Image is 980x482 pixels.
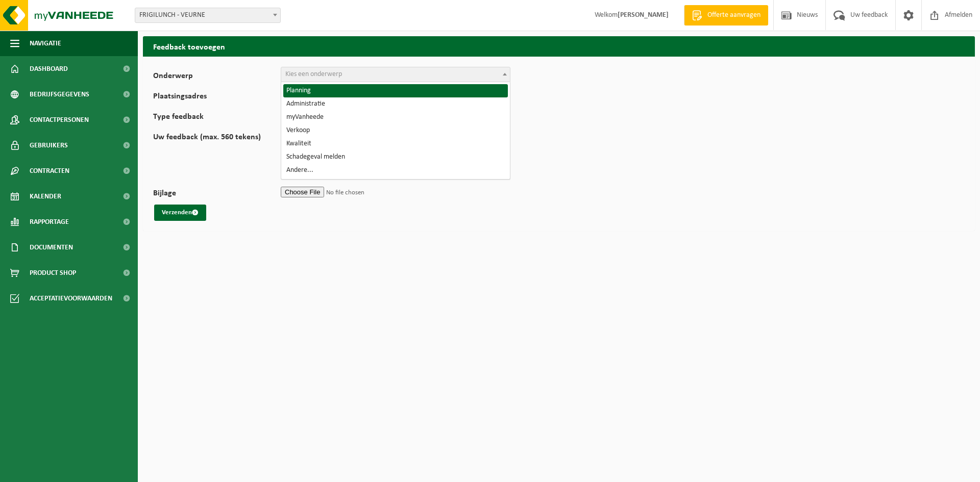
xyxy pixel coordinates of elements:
[153,189,281,199] label: Bijlage
[30,107,89,133] span: Contactpersonen
[283,97,508,111] li: Administratie
[283,150,508,164] li: Schadegeval melden
[283,111,508,124] li: myVanheede
[153,92,281,103] label: Plaatsingsadres
[30,209,69,235] span: Rapportage
[135,8,280,22] span: FRIGILUNCH - VEURNE
[283,84,508,97] li: Planning
[285,70,342,78] span: Kies een onderwerp
[135,8,281,23] span: FRIGILUNCH - VEURNE
[30,82,89,107] span: Bedrijfsgegevens
[153,113,281,123] label: Type feedback
[30,184,61,209] span: Kalender
[154,205,206,221] button: Verzenden
[684,5,768,26] a: Offerte aanvragen
[283,137,508,150] li: Kwaliteit
[283,164,508,177] li: Andere...
[143,36,975,56] h2: Feedback toevoegen
[153,133,281,179] label: Uw feedback (max. 560 tekens)
[30,235,73,260] span: Documenten
[30,31,61,56] span: Navigatie
[30,158,69,184] span: Contracten
[283,124,508,137] li: Verkoop
[30,133,68,158] span: Gebruikers
[153,72,281,82] label: Onderwerp
[705,10,763,20] span: Offerte aanvragen
[618,11,669,19] strong: [PERSON_NAME]
[30,56,68,82] span: Dashboard
[30,286,112,311] span: Acceptatievoorwaarden
[30,260,76,286] span: Product Shop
